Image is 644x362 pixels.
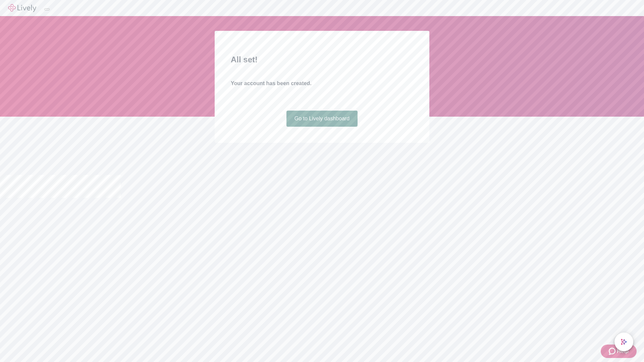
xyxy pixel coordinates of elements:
[601,345,637,358] button: Zendesk support iconHelp
[231,79,413,87] h4: Your account has been created.
[614,333,633,351] button: chat
[621,339,627,345] svg: Lively AI Assistant
[231,54,413,66] h2: All set!
[44,8,50,10] button: Log out
[286,111,358,127] a: Go to Lively dashboard
[609,347,617,355] svg: Zendesk support icon
[8,4,36,12] img: Lively
[617,347,629,355] span: Help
